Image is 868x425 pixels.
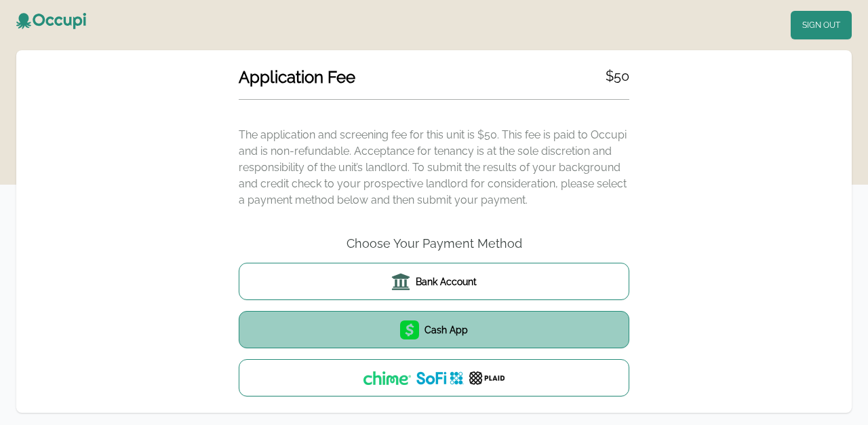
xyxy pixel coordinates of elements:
img: Plaid logo [469,371,505,385]
h2: Application Fee [239,67,355,88]
button: Bank Account [239,263,629,300]
button: Sign Out [791,11,852,39]
h2: Choose Your Payment Method [347,236,522,252]
img: SoFi logo [416,371,464,385]
h2: $ 50 [606,67,629,88]
span: Bank Account [416,275,477,289]
span: Cash App [425,323,468,337]
button: Cash App [239,311,629,348]
p: The application and screening fee for this unit is $ 50 . This fee is paid to Occupi and is non-r... [239,127,629,208]
img: Chime logo [363,371,411,385]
